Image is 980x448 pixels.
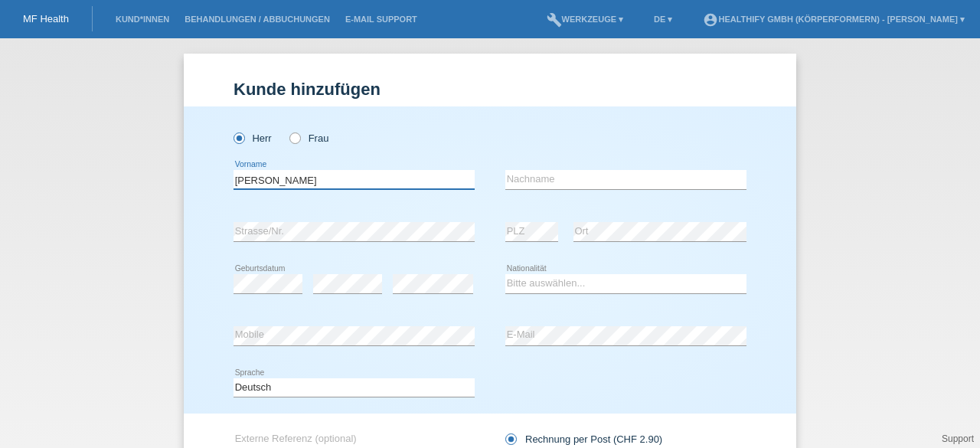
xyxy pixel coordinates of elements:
i: account_circle [703,12,718,28]
a: Kund*innen [108,15,177,24]
label: Rechnung per Post (CHF 2.90) [505,433,662,445]
input: Frau [289,132,299,142]
a: Behandlungen / Abbuchungen [177,15,338,24]
h1: Kunde hinzufügen [234,80,746,99]
a: account_circleHealthify GmbH (Körperformern) - [PERSON_NAME] ▾ [695,15,972,24]
a: E-Mail Support [338,15,425,24]
a: Support [942,433,974,444]
a: buildWerkzeuge ▾ [539,15,632,24]
input: Herr [234,132,243,142]
i: build [547,12,562,28]
label: Frau [289,132,328,144]
label: Herr [234,132,272,144]
a: MF Health [23,13,69,25]
a: DE ▾ [646,15,680,24]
